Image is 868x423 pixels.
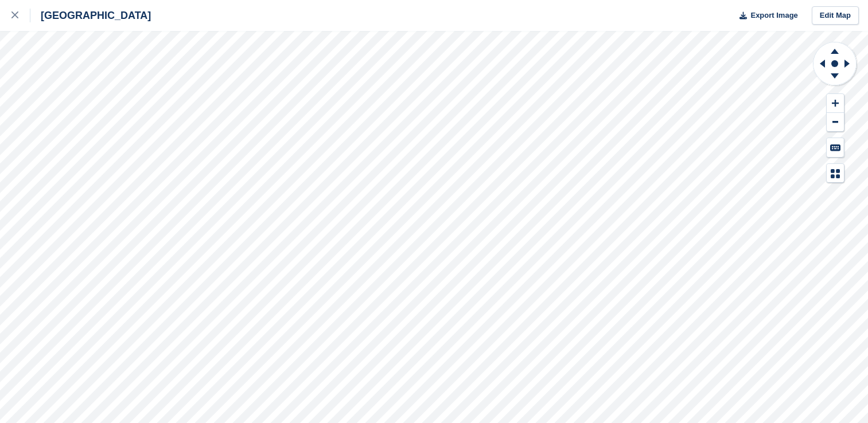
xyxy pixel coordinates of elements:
[827,138,844,157] button: Keyboard Shortcuts
[812,6,859,25] a: Edit Map
[750,10,797,21] span: Export Image
[827,94,844,113] button: Zoom In
[827,113,844,132] button: Zoom Out
[733,6,798,25] button: Export Image
[30,9,151,22] div: [GEOGRAPHIC_DATA]
[827,164,844,183] button: Map Legend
